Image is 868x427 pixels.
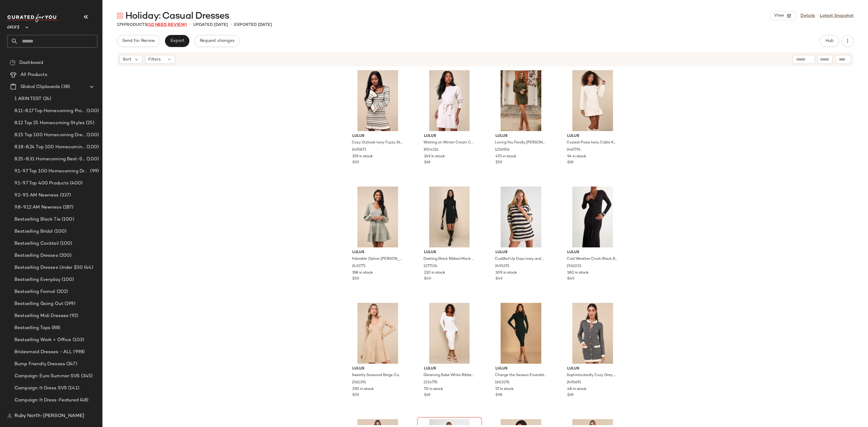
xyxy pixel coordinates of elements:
[123,56,131,63] span: Sort
[200,39,234,43] span: Request changes
[85,156,99,163] span: (100)
[14,228,53,235] span: Bestselling Bridal
[567,373,618,378] span: Sophisticatedly Cozy Grey and Ivory Button-Up Sweater Mini Dress
[352,133,403,139] span: Lulus
[117,22,187,28] div: Products
[495,154,516,159] span: 473 in stock
[60,83,70,90] span: (38)
[67,385,79,392] span: (141)
[423,380,437,385] span: 2214776
[567,140,618,146] span: Coziest Poise Ivory Cable Knit Long Sleeve Sweater Mini Dress
[352,154,373,159] span: 159 in stock
[348,187,408,247] img: 11891041_2432771.jpg
[14,276,61,283] span: Bestselling Everyday
[170,39,184,43] span: Export
[14,108,85,115] span: 8.11-8.17 Top Homecoming Product
[424,276,431,282] span: $49
[147,23,187,27] span: (10 Need Review)
[424,387,443,392] span: 70 in stock
[75,409,85,416] span: (52)
[825,39,834,43] span: Hub
[774,13,784,18] span: View
[567,154,586,159] span: 94 in stock
[352,250,403,255] span: Lulus
[567,256,618,262] span: Cold Weather Crush Black Button-Up Sweater Midi Dress
[348,70,408,131] img: 12148261_2495871.jpg
[423,264,437,269] span: 1277136
[424,160,430,165] span: $69
[83,264,93,271] span: (44)
[50,325,60,331] span: (88)
[14,252,58,259] span: Bestselling Dresses
[20,71,47,78] span: All Products
[495,160,502,165] span: $59
[567,380,581,385] span: 2495691
[148,56,161,63] span: Filters
[55,288,68,295] span: (202)
[14,264,83,271] span: Bestselling Dresses Under $50
[423,147,438,153] span: 1904316
[495,373,546,378] span: Change the Season Emerald Green Ribbed Turtleneck Sweater Dress
[53,228,67,235] span: (100)
[423,373,474,378] span: Gleaming Babe White Ribbed Knit Pearl Midi Sweater Dress
[14,361,65,368] span: Bump Friendly Dresses
[7,14,58,22] img: cfy_white_logo.C9jOOHJF.svg
[495,133,546,139] span: Lulus
[567,387,587,392] span: 48 in stock
[14,300,63,307] span: Bestselling Going Out
[567,264,581,269] span: 2561031
[61,276,74,283] span: (100)
[14,120,85,127] span: 8.12 Top 25 Homecoming Styles
[14,349,72,356] span: Bridesmaid Dresses - ALL
[423,140,474,146] span: Wishing on Winter Cream Cable Knit Mini Sweater Dress
[419,70,480,131] img: 11771001_1904316.jpg
[14,397,79,404] span: Campaign: It Dress-Featured
[491,303,551,364] img: 7985141_1603376.jpg
[58,252,72,259] span: (200)
[495,140,546,146] span: Loving You Fondly [PERSON_NAME] Ribbed Knit Sweater Dress
[567,133,618,139] span: Lulus
[85,120,94,127] span: (25)
[495,256,546,262] span: Cuddled Up Days Ivory and Navy Striped Hooded Mini Sweater Dress
[419,303,480,364] img: 10993401_2214776.jpg
[495,276,502,282] span: $49
[352,160,359,165] span: $59
[89,168,99,175] span: (99)
[61,216,74,223] span: (100)
[352,270,373,276] span: 198 in stock
[85,108,99,115] span: (100)
[14,192,59,199] span: 9.2-9.5 AM Newness
[419,187,480,247] img: 11070981_1277136.jpg
[80,373,93,380] span: (345)
[59,240,72,247] span: (100)
[14,288,55,295] span: Bestselling Formal
[69,180,83,187] span: (400)
[14,168,89,175] span: 9.1-9.7 Top 100 Homecoming Dresses
[234,22,272,28] p: Exported [DATE]
[495,366,546,372] span: Lulus
[230,21,232,28] span: •
[352,366,403,372] span: Lulus
[567,250,618,255] span: Lulus
[14,156,85,163] span: 8.25-8.31 Homecoming Best-Sellers
[79,397,89,404] span: (48)
[71,337,84,344] span: (103)
[352,380,366,385] span: 2561391
[423,256,474,262] span: Dashing Black Ribbed Mock Neck Long Sleeve Bodycon Mini Dress
[63,300,75,307] span: (199)
[562,303,623,364] img: 12148161_2495691.jpg
[495,387,514,392] span: 57 in stock
[59,192,71,199] span: (337)
[352,147,366,153] span: 2495871
[14,337,71,344] span: Bestselling Work + Office
[14,132,85,139] span: 8.15 Top 100 Homecoming Dresses
[20,83,60,90] span: Global Clipboards
[42,96,52,102] span: (24)
[117,13,123,19] img: svg%3e
[10,60,16,66] img: svg%3e
[14,373,80,380] span: Campaign: Euro Summer SVS
[122,39,155,43] span: Send for Review
[495,147,509,153] span: 1256956
[562,187,623,247] img: 2561031_2_01_hero_Retakes_2025-08-20.jpg
[14,409,75,416] span: Campaign: La Boheme SVS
